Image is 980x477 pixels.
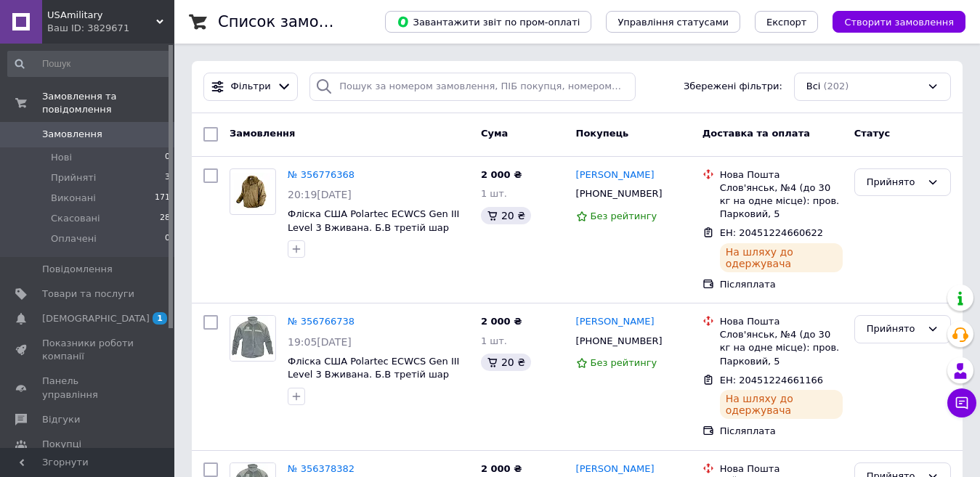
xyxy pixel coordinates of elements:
a: [PERSON_NAME] [576,462,655,476]
a: № 356776368 [288,169,355,180]
span: Виконані [51,192,96,205]
span: Cума [481,128,508,139]
input: Пошук за номером замовлення, ПІБ покупця, номером телефону, Email, номером накладної [309,73,635,101]
span: 1 шт. [481,188,507,199]
span: Доставка та оплата [702,128,810,139]
span: (202) [823,81,849,91]
span: Відгуки [42,413,80,426]
a: Фото товару [230,315,276,362]
div: Прийнято [867,175,921,190]
span: 1 шт. [481,335,507,346]
img: Фото товару [231,316,274,361]
span: 2 000 ₴ [481,316,522,327]
div: [PHONE_NUMBER] [573,184,665,203]
a: [PERSON_NAME] [576,315,655,329]
div: Прийнято [867,322,921,337]
span: 3 [165,171,170,184]
span: Всі [806,80,821,94]
div: Слов'янськ, №4 (до 30 кг на одне місце): пров. Парковий, 5 [720,182,843,221]
span: Без рейтингу [591,211,657,221]
span: Покупці [42,438,81,451]
h1: Список замовлень [218,13,365,30]
span: Панель управління [42,375,134,401]
span: 0 [165,232,170,245]
button: Завантажити звіт по пром-оплаті [385,11,591,33]
span: ЕН: 20451224661166 [720,375,823,386]
span: 20:19[DATE] [288,189,352,200]
button: Експорт [755,11,819,33]
span: Товари та послуги [42,288,134,301]
a: № 356378382 [288,463,355,474]
span: Показники роботи компанії [42,337,134,363]
span: Оплачені [51,232,97,245]
span: Прийняті [51,171,96,184]
span: Замовлення [42,128,102,141]
a: Фліска США Polartec ECWCS Gen III Level 3 Вживана. Б.В третій шар Coyote-Койот M\Regular [288,208,459,246]
a: Фото товару [230,168,276,215]
div: Післяплата [720,278,843,291]
div: 20 ₴ [481,207,531,224]
span: Замовлення та повідомлення [42,90,174,116]
span: Скасовані [51,212,100,225]
span: 171 [155,192,170,205]
span: Замовлення [230,128,295,139]
span: ЕН: 20451224660622 [720,227,823,238]
span: Експорт [766,17,807,28]
span: Статус [854,128,891,139]
span: Фільтри [231,80,271,94]
div: Ваш ID: 3829671 [47,22,174,35]
div: На шляху до одержувача [720,390,843,419]
span: Управління статусами [617,17,729,28]
span: [DEMOGRAPHIC_DATA] [42,312,150,325]
span: Нові [51,151,72,164]
button: Чат з покупцем [947,388,976,417]
span: 0 [165,151,170,164]
div: 20 ₴ [481,354,531,371]
span: Збережені фільтри: [684,80,782,94]
span: 28 [160,212,170,225]
span: Повідомлення [42,263,113,276]
a: Фліска США Polartec ECWCS Gen III Level 3 Вживана. Б.В третій шар Foliage Green L regular [288,356,459,394]
button: Управління статусами [606,11,740,33]
span: Без рейтингу [591,357,657,368]
span: Покупець [576,128,629,139]
div: Слов'янськ, №4 (до 30 кг на одне місце): пров. Парковий, 5 [720,328,843,368]
a: Створити замовлення [818,16,965,27]
div: [PHONE_NUMBER] [573,332,665,351]
span: 2 000 ₴ [481,463,522,474]
img: Фото товару [230,173,275,211]
span: USAmilitary [47,9,156,22]
span: Завантажити звіт по пром-оплаті [397,15,580,28]
input: Пошук [7,51,171,77]
button: Створити замовлення [833,11,965,33]
span: Створити замовлення [844,17,954,28]
div: Нова Пошта [720,168,843,182]
span: 2 000 ₴ [481,169,522,180]
a: [PERSON_NAME] [576,168,655,182]
div: Післяплата [720,425,843,438]
a: № 356766738 [288,316,355,327]
span: 19:05[DATE] [288,336,352,348]
div: Нова Пошта [720,462,843,476]
div: На шляху до одержувача [720,243,843,272]
div: Нова Пошта [720,315,843,328]
span: 1 [153,312,167,325]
